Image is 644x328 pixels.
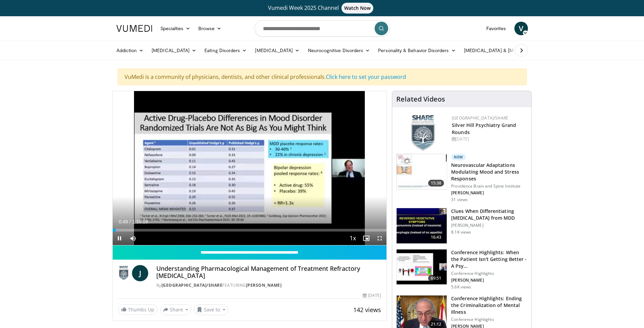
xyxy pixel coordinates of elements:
a: Eating Disorders [200,44,251,57]
span: 142 views [353,306,381,314]
a: 15:38 New Neurovascular Adaptations Modulating Mood and Stress Responses Providence Brain and Spi... [396,154,527,202]
p: Providence Brain and Spine Institute [451,183,527,189]
img: f8aaeb6d-318f-4fcf-bd1d-54ce21f29e87.png.150x105_q85_autocrop_double_scale_upscale_version-0.2.png [411,115,435,151]
h4: Related Videos [396,95,445,103]
span: 0:49 [119,219,128,224]
a: Click here to set your password [326,73,406,81]
a: Neurocognitive Disorders [304,44,374,57]
a: 69:51 Conference Highlights: When the Patient Isn't Getting Better - A Psy… Conference Highlights... [396,249,527,290]
img: 4562edde-ec7e-4758-8328-0659f7ef333d.150x105_q85_crop-smart_upscale.jpg [397,154,447,189]
a: Thumbs Up [118,304,157,315]
p: New [451,154,466,160]
div: [DATE] [363,292,381,299]
button: Pause [113,232,126,245]
div: Progress Bar [113,229,387,232]
p: [PERSON_NAME] [451,190,527,196]
div: [DATE] [452,136,526,142]
button: Save to [194,304,228,315]
button: Share [160,304,192,315]
input: Search topics, interventions [254,20,390,37]
a: Personality & Behavior Disorders [374,44,460,57]
img: a6520382-d332-4ed3-9891-ee688fa49237.150x105_q85_crop-smart_upscale.jpg [397,208,447,243]
p: [PERSON_NAME] [451,278,527,283]
div: By FEATURING [156,282,381,288]
p: Conference Highlights [451,271,527,276]
span: 21:12 [428,321,444,328]
p: 31 views [451,197,468,202]
a: Silver Hill Psychiatry Grand Rounds [452,122,516,135]
a: [GEOGRAPHIC_DATA]/SHARE [161,282,223,288]
p: [PERSON_NAME] [451,223,527,228]
a: [MEDICAL_DATA] [148,44,200,57]
a: [GEOGRAPHIC_DATA]/SHARE [452,115,508,121]
img: 4362ec9e-0993-4580-bfd4-8e18d57e1d49.150x105_q85_crop-smart_upscale.jpg [397,249,447,285]
span: 69:51 [428,275,444,282]
button: Fullscreen [373,232,386,245]
h3: Neurovascular Adaptations Modulating Mood and Stress Responses [451,162,527,182]
a: Browse [194,22,225,35]
a: Specialties [156,22,195,35]
span: 15:38 [428,180,444,187]
a: V [514,22,528,35]
a: 16:43 Clues When Differentiating [MEDICAL_DATA] from MDD [PERSON_NAME] 8.1K views [396,208,527,244]
img: VuMedi Logo [116,25,152,32]
p: 8.1K views [451,229,471,235]
p: Conference Highlights [451,317,527,322]
a: [MEDICAL_DATA] & [MEDICAL_DATA] [460,44,557,57]
button: Enable picture-in-picture mode [359,232,373,245]
h3: Clues When Differentiating [MEDICAL_DATA] from MDD [451,208,527,221]
span: Watch Now [341,3,374,14]
h3: Conference Highlights: When the Patient Isn't Getting Better - A Psy… [451,249,527,269]
a: [MEDICAL_DATA] [251,44,304,57]
a: Addiction [112,44,148,57]
button: Playback Rate [346,232,359,245]
button: Mute [126,232,140,245]
span: 1:10:19 [132,219,148,224]
video-js: Video Player [113,91,387,245]
span: 16:43 [428,234,444,241]
div: VuMedi is a community of physicians, dentists, and other clinical professionals. [117,68,527,85]
h3: Conference Highlights: Ending the Criminalization of Mental Illness [451,295,527,315]
p: 5.6K views [451,284,471,290]
a: [PERSON_NAME] [246,282,282,288]
span: / [130,219,131,224]
h4: Understanding Pharmacological Management of Treatment Refractory [MEDICAL_DATA] [156,265,381,280]
a: Vumedi Week 2025 ChannelWatch Now [117,3,527,14]
a: Favorites [482,22,510,35]
img: Silver Hill Hospital/SHARE [118,265,129,281]
a: J [132,265,148,281]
